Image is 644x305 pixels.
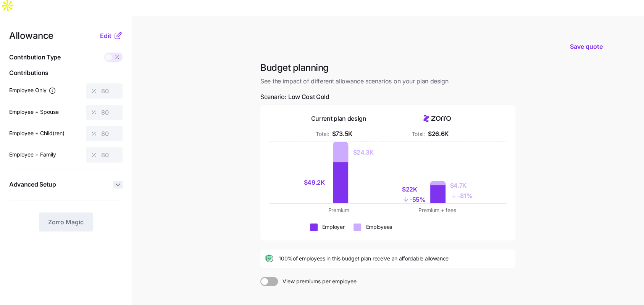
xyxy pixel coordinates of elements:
[402,194,426,204] div: - 55%
[353,148,373,157] div: $24.3K
[294,206,383,214] div: Premium
[39,212,93,232] button: Zorro Magic
[9,108,59,116] label: Employee + Spouse
[9,175,123,194] button: Advanced Setup
[322,223,345,231] div: Employer
[9,68,123,78] span: Contributions
[412,130,424,138] div: Total:
[9,180,56,189] span: Advanced Setup
[288,92,329,102] span: Low Cost Gold
[279,255,449,262] span: 100% of employees in this budget plan receive an affordable allowance
[260,62,515,73] h1: Budget planning
[316,130,329,138] div: Total:
[311,114,366,123] div: Current plan design
[332,129,352,139] div: $73.5K
[450,181,473,190] div: $4.7K
[9,53,61,62] span: Contribution Type
[100,31,113,40] button: Edit
[428,129,449,139] div: $26.6K
[48,217,84,227] span: Zorro Magic
[9,86,56,94] label: Employee Only
[100,31,111,40] span: Edit
[564,36,609,57] button: Save quote
[9,31,53,40] span: Allowance
[402,185,426,194] div: $22K
[9,129,65,137] label: Employee + Child(ren)
[260,92,329,102] span: Scenario:
[570,42,603,51] span: Save quote
[260,77,515,86] span: See the impact of different allowance scenarios on your plan design
[366,223,392,231] div: Employees
[450,190,473,201] div: - 81%
[9,150,56,159] label: Employee + Family
[392,206,482,214] div: Premium + fees
[278,277,357,286] span: View premiums per employee
[303,178,328,187] div: $49.2K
